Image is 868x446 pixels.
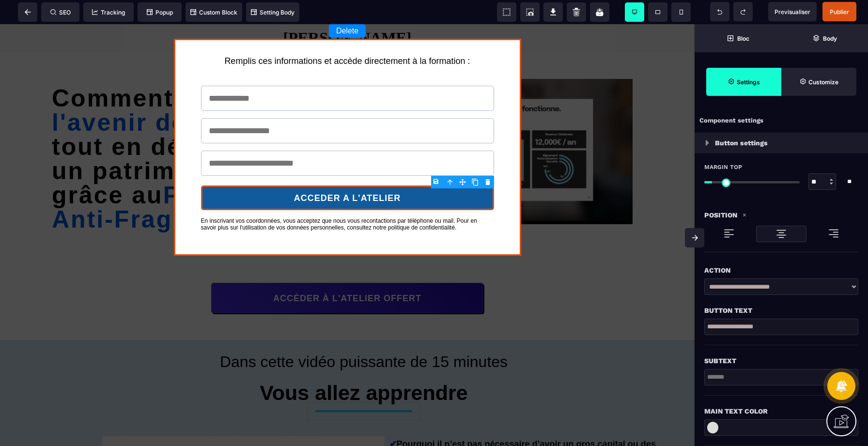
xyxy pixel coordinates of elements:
div: Action [704,264,858,276]
img: loading [775,228,787,240]
span: Settings [706,68,781,96]
span: SEO [50,9,71,16]
span: Setting Body [251,9,294,16]
text: En inscrivant vos coordonnées, vous acceptez que nous vous recontactions par téléphone ou mail. P... [201,191,494,207]
span: Preview [768,2,817,21]
img: loading [705,140,709,146]
div: Main Text Color [704,405,858,417]
img: loading [742,213,747,217]
p: Button settings [715,137,768,149]
div: Button Text [704,305,858,316]
span: Custom Block [190,9,237,16]
span: Open Blocks [695,24,781,52]
span: Tracking [92,9,125,16]
a: Close [499,17,518,39]
img: loading [828,228,839,239]
p: Position [704,209,737,221]
span: Screenshot [520,2,540,22]
span: Margin Top [704,163,742,171]
strong: Body [823,35,837,42]
button: ACCEDER A L'ATELIER [201,161,494,186]
span: Publier [830,8,849,15]
text: Remplis ces informations et accède directement à la formation : [184,30,511,45]
img: loading [723,228,735,239]
span: Popup [147,9,173,16]
strong: Settings [737,78,760,86]
div: Subtext [704,355,858,367]
span: View components [497,2,516,22]
strong: Bloc [737,35,749,42]
span: Open Style Manager [781,68,856,96]
div: Component settings [695,111,868,130]
strong: Customize [808,78,838,86]
span: Previsualiser [775,8,810,15]
span: Open Layer Manager [781,24,868,52]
